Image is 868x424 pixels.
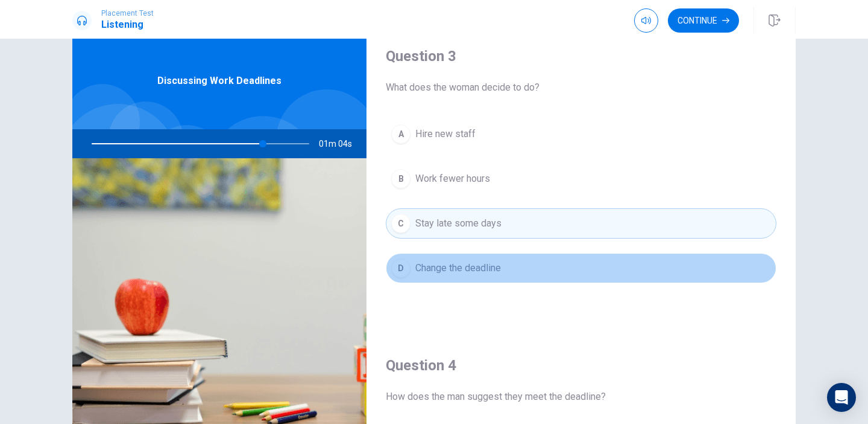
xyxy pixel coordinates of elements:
span: 01m 04s [319,129,362,158]
span: Placement Test [101,9,154,18]
button: BWork fewer hours [386,164,776,194]
div: A [391,124,410,144]
h1: Listening [101,18,154,32]
div: Open Intercom Messenger [827,383,856,412]
h4: Question 3 [386,47,776,66]
div: C [391,214,410,233]
button: DChange the deadline [386,253,776,283]
div: B [391,169,410,188]
span: Work fewer hours [415,172,490,186]
span: Hire new staff [415,127,476,141]
button: AHire new staff [386,119,776,149]
span: Change the deadline [415,261,501,275]
span: Discussing Work Deadlines [157,74,281,88]
span: What does the woman decide to do? [386,80,776,95]
button: Continue [668,8,739,33]
h4: Question 4 [386,356,776,375]
span: How does the man suggest they meet the deadline? [386,390,776,404]
span: Stay late some days [415,216,502,231]
div: D [391,259,410,278]
button: CStay late some days [386,208,776,239]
